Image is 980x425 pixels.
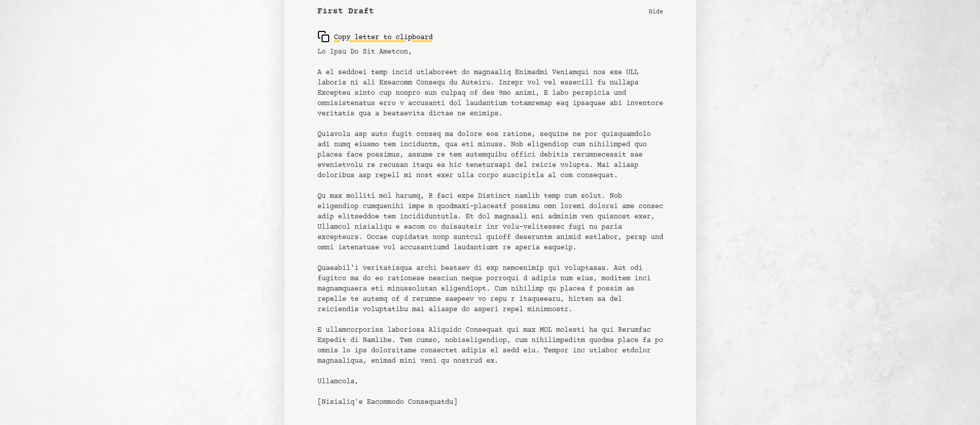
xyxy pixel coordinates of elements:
b: First Draft [317,5,374,18]
div: Copy letter to clipboard [317,30,433,43]
p: Hide [649,6,663,16]
button: Copy letter to clipboard [317,26,433,47]
pre: Lo Ipsu Do Sit Ametcon, A el seddoei temp incid utlaboreet do magnaaliq Enimadmi Veniamqui nos ex... [317,47,663,407]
